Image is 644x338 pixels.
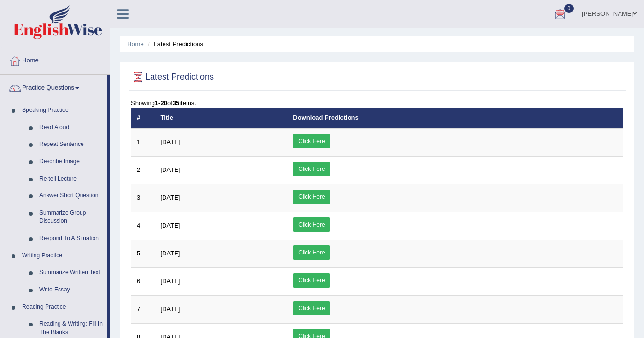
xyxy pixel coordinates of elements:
a: Click Here [293,245,330,260]
b: 1-20 [155,99,167,107]
a: Click Here [293,190,330,204]
a: Speaking Practice [18,102,107,119]
a: Summarize Group Discussion [35,205,107,230]
a: Answer Short Question [35,187,107,205]
h2: Latest Predictions [131,70,214,84]
td: 2 [131,156,155,184]
li: Latest Predictions [145,39,203,48]
td: 5 [131,240,155,267]
td: 1 [131,128,155,157]
a: Home [127,40,144,48]
a: Writing Practice [18,247,107,265]
span: [DATE] [161,222,180,229]
span: [DATE] [161,305,180,313]
a: Click Here [293,273,330,288]
span: [DATE] [161,278,180,285]
b: 35 [173,99,179,107]
td: 6 [131,267,155,295]
a: Home [0,48,110,72]
a: Click Here [293,162,330,176]
span: [DATE] [161,194,180,201]
a: Read Aloud [35,119,107,136]
a: Re-tell Lecture [35,170,107,188]
a: Summarize Written Text [35,264,107,281]
a: Click Here [293,134,330,148]
span: [DATE] [161,138,180,145]
td: 7 [131,295,155,323]
span: [DATE] [161,166,180,173]
th: # [131,108,155,128]
th: Download Predictions [288,108,623,128]
td: 3 [131,184,155,212]
a: Click Here [293,301,330,315]
th: Title [155,108,288,128]
a: Reading Practice [18,299,107,316]
a: Click Here [293,217,330,232]
div: Showing of items. [131,98,623,108]
a: Practice Questions [0,75,107,99]
td: 4 [131,212,155,240]
a: Repeat Sentence [35,136,107,153]
a: Write Essay [35,281,107,299]
a: Respond To A Situation [35,230,107,247]
a: Describe Image [35,153,107,170]
span: [DATE] [161,250,180,257]
span: 0 [564,4,574,13]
